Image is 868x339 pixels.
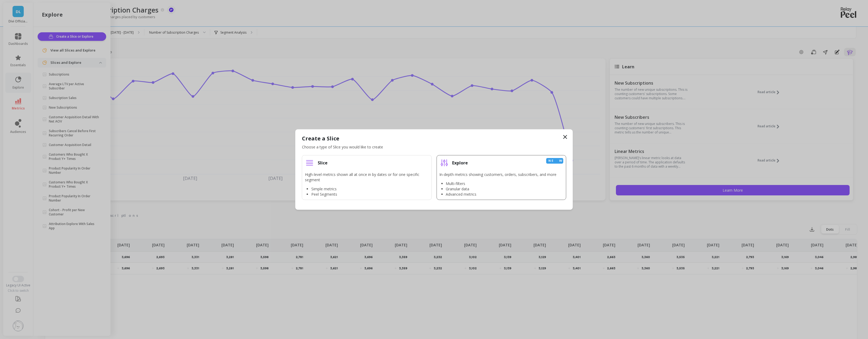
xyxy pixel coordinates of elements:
[439,158,449,168] img: new explore slice
[546,158,563,164] div: New
[446,181,556,186] li: Multi-filters
[302,135,566,142] h2: Create a Slice
[311,186,429,192] li: Simple metrics
[311,192,429,197] li: Peel Segments
[446,186,556,192] li: Granular data
[452,160,468,165] h3: Explore
[302,144,566,150] p: Choose a type of Slice you would like to create
[305,172,429,183] p: High-level metrics shown all at once in by dates or for one specific segment
[305,158,314,168] img: new regular slice
[446,192,556,197] li: Advanced metrics
[318,160,328,165] h3: Slice
[439,172,556,177] p: In-depth metrics showing customers, orders, subscribers, and more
